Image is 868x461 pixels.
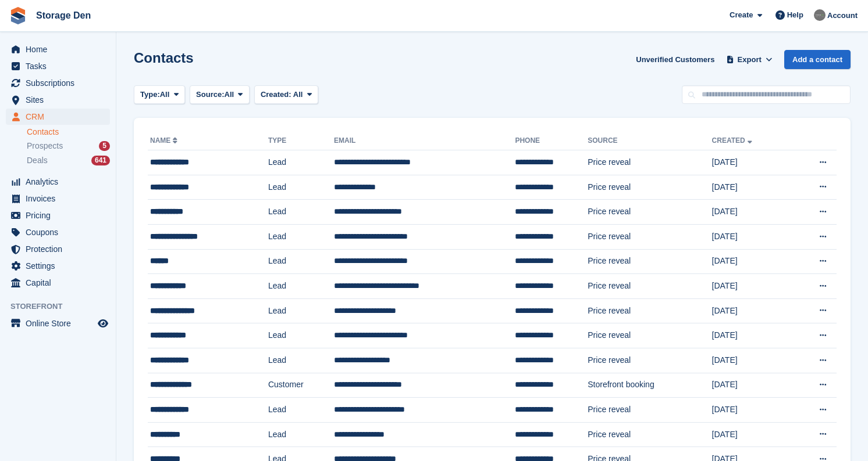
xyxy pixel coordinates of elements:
[26,190,95,207] span: Invoices
[27,141,63,152] span: Prospects
[588,249,712,274] td: Price reveal
[26,275,95,291] span: Capital
[712,274,791,299] td: [DATE]
[26,41,95,57] span: Home
[268,398,334,423] td: Lead
[268,373,334,398] td: Customer
[268,348,334,373] td: Lead
[134,50,194,66] h1: Contacts
[31,6,95,25] a: Storage Den
[6,58,110,74] a: menu
[27,155,48,166] span: Deals
[293,90,303,99] span: All
[9,7,27,24] img: stora-icon-8386f47178a22dfd0bd8f6a31ec36ba5ce8667c1dd55bd0f319d3a0aa187defe.svg
[26,241,95,257] span: Protection
[10,301,116,312] span: Storefront
[712,398,791,423] td: [DATE]
[712,200,791,225] td: [DATE]
[724,50,775,69] button: Export
[6,258,110,274] a: menu
[588,323,712,348] td: Price reveal
[588,175,712,200] td: Price reveal
[6,41,110,57] a: menu
[631,50,719,69] a: Unverified Customers
[225,89,234,100] span: All
[712,348,791,373] td: [DATE]
[91,156,110,165] div: 641
[827,10,858,21] span: Account
[268,200,334,225] td: Lead
[6,92,110,108] a: menu
[190,85,250,105] button: Source: All
[712,136,755,145] a: Created
[26,258,95,274] span: Settings
[6,224,110,240] a: menu
[27,154,110,167] a: Deals 641
[784,50,851,69] a: Add a contact
[196,89,224,100] span: Source:
[712,373,791,398] td: [DATE]
[140,89,160,100] span: Type:
[268,175,334,200] td: Lead
[814,9,826,21] img: Brian Barbour
[268,132,334,150] th: Type
[588,224,712,249] td: Price reveal
[738,54,762,66] span: Export
[6,174,110,190] a: menu
[26,224,95,240] span: Coupons
[27,127,110,138] a: Contacts
[588,150,712,175] td: Price reveal
[588,298,712,323] td: Price reveal
[261,90,291,99] span: Created:
[268,298,334,323] td: Lead
[134,85,185,105] button: Type: All
[712,249,791,274] td: [DATE]
[26,174,95,190] span: Analytics
[334,132,515,150] th: Email
[712,298,791,323] td: [DATE]
[588,398,712,423] td: Price reveal
[6,109,110,125] a: menu
[712,150,791,175] td: [DATE]
[6,275,110,291] a: menu
[254,85,318,105] button: Created: All
[26,207,95,224] span: Pricing
[26,75,95,91] span: Subscriptions
[268,150,334,175] td: Lead
[150,136,180,145] a: Name
[712,323,791,348] td: [DATE]
[588,422,712,447] td: Price reveal
[26,58,95,74] span: Tasks
[160,89,170,100] span: All
[588,132,712,150] th: Source
[27,140,110,152] a: Prospects 5
[588,373,712,398] td: Storefront booking
[712,422,791,447] td: [DATE]
[26,92,95,108] span: Sites
[588,274,712,299] td: Price reveal
[588,200,712,225] td: Price reveal
[26,109,95,125] span: CRM
[6,315,110,332] a: menu
[268,422,334,447] td: Lead
[26,315,95,332] span: Online Store
[96,316,110,330] a: Preview store
[268,224,334,249] td: Lead
[6,190,110,207] a: menu
[6,241,110,257] a: menu
[588,348,712,373] td: Price reveal
[787,9,803,21] span: Help
[268,274,334,299] td: Lead
[268,323,334,348] td: Lead
[712,224,791,249] td: [DATE]
[6,75,110,91] a: menu
[730,9,753,21] span: Create
[99,141,110,151] div: 5
[268,249,334,274] td: Lead
[6,207,110,224] a: menu
[712,175,791,200] td: [DATE]
[515,132,588,150] th: Phone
